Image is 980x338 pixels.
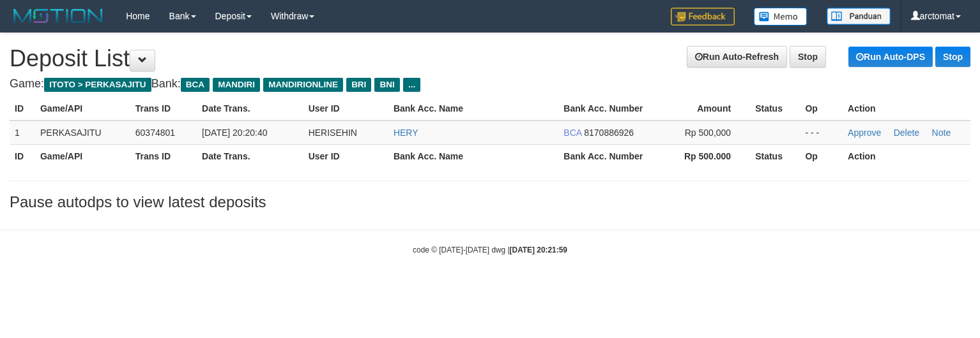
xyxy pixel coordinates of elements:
h4: Game: Bank: [10,78,970,91]
th: Trans ID [130,144,197,168]
th: Game/API [35,97,130,121]
h1: Deposit List [10,46,970,71]
th: Date Trans. [197,97,303,121]
span: MANDIRIONLINE [263,78,343,92]
a: Run Auto-Refresh [687,46,787,68]
span: [DATE] 20:20:40 [202,128,267,138]
strong: [DATE] 20:21:59 [510,246,567,254]
th: Action [843,144,970,168]
td: 1 [10,121,35,145]
th: Bank Acc. Number [558,144,665,168]
td: PERKASAJITU [35,121,130,145]
span: HERISEHIN [309,128,357,138]
th: ID [10,144,35,168]
span: BNI [374,78,399,92]
th: Bank Acc. Name [388,97,558,121]
img: Feedback.jpg [671,8,735,26]
img: panduan.png [827,8,891,25]
span: Rp 500,000 [685,128,731,138]
th: User ID [303,97,388,121]
td: - - - [800,121,843,145]
span: MANDIRI [213,78,260,92]
th: Game/API [35,144,130,168]
span: ITOTO > PERKASAJITU [44,78,151,92]
h3: Pause autodps to view latest deposits [10,194,970,210]
a: Stop [790,46,826,68]
th: Date Trans. [197,144,303,168]
th: Op [800,144,843,168]
th: Bank Acc. Number [558,97,665,121]
th: ID [10,97,35,121]
th: Op [800,97,843,121]
th: Status [750,144,800,168]
th: Action [843,97,970,121]
a: Run Auto-DPS [848,47,933,67]
small: code © [DATE]-[DATE] dwg | [413,246,567,254]
span: 60374801 [135,128,175,138]
a: HERY [394,128,418,138]
span: BCA [563,128,581,138]
a: Delete [894,128,919,138]
th: User ID [303,144,388,168]
span: 8170886926 [584,128,634,138]
a: Stop [935,47,970,67]
th: Amount [665,97,750,121]
span: BRI [346,78,371,92]
img: Button%20Memo.svg [754,8,808,26]
th: Bank Acc. Name [388,144,558,168]
span: ... [403,78,420,92]
span: BCA [181,78,210,92]
a: Note [932,128,951,138]
th: Trans ID [130,97,197,121]
th: Status [750,97,800,121]
a: Approve [848,128,881,138]
img: MOTION_logo.png [10,6,107,26]
th: Rp 500.000 [665,144,750,168]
